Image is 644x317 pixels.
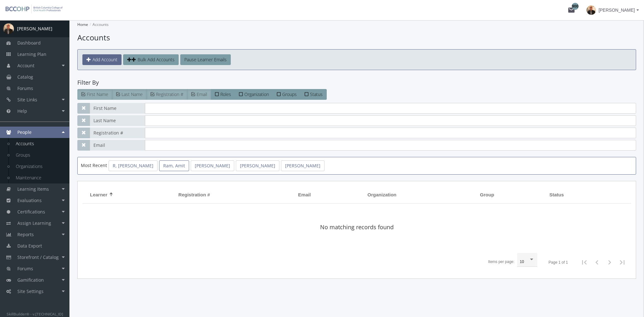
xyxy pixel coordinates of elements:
button: First Page [578,256,591,269]
span: Forums [17,85,33,91]
div: Organization [367,191,402,198]
span: Status [549,191,564,198]
a: [PERSON_NAME] [191,160,234,171]
a: Maintenance [9,172,69,183]
span: Data Export [17,243,42,249]
span: Account [17,63,34,69]
a: R, [PERSON_NAME] [109,160,158,171]
a: Organizations [9,161,69,172]
div: Items per page: [488,259,514,265]
a: Bulk Add Accounts [123,54,179,65]
span: Email [197,91,207,97]
div: Learner [90,191,113,198]
span: Gamification [17,277,44,283]
span: First Name [87,91,108,97]
span: Bulk Add Accounts [138,57,175,63]
span: Group [480,191,494,198]
img: profilePicture.png [3,23,14,34]
span: Dashboard [17,40,41,46]
span: First Name [90,103,145,114]
div: Page 1 of 1 [549,260,568,265]
mat-select: Items per page: [520,260,534,264]
a: Home [77,22,88,27]
span: Help [17,108,27,114]
li: Accounts [88,20,109,29]
span: Registration # [90,128,145,138]
span: Organization [244,91,269,97]
span: Learning Items [17,186,49,192]
div: [PERSON_NAME] [17,26,52,32]
span: Registration # [178,191,210,198]
button: Next page [603,256,616,269]
a: Accounts [9,138,69,149]
a: [PERSON_NAME] [236,160,279,171]
h1: Accounts [77,32,636,43]
h4: Filter By [77,80,636,86]
span: Last Name [122,91,143,97]
span: Roles [220,91,231,97]
div: Registration # [178,191,216,198]
span: Site Links [17,97,37,103]
span: Certifications [17,209,45,215]
a: Ram, Amit [159,160,189,171]
span: Email [298,191,311,198]
span: People [17,129,32,135]
span: Forums [17,266,33,272]
span: Learner [90,191,107,198]
span: Most Recent [81,162,107,168]
span: Groups [282,91,297,97]
span: Add Account [92,57,117,63]
a: Groups [9,149,69,161]
span: Email [90,140,145,151]
span: Status [310,91,323,97]
small: SkillBuilder® - v.[TECHNICAL_ID] [7,311,63,316]
mat-icon: mail [568,6,575,14]
span: Catalog [17,74,33,80]
span: [PERSON_NAME] [599,4,635,16]
button: Previous page [591,256,603,269]
div: Status [549,191,569,198]
span: Assign Learning [17,220,51,226]
span: Organization [367,191,397,198]
span: Evaluations [17,197,42,203]
span: Storefront / Catalog [17,254,59,260]
span: Learning Plan [17,51,46,57]
h2: No matching records found [320,224,394,230]
span: 10 [520,260,524,264]
span: Site Settings [17,288,44,294]
div: Email [298,191,316,198]
span: Registration # [156,91,183,97]
button: Last page [616,256,629,269]
span: Pause Learner Emails [184,57,227,63]
button: Pause Learner Emails [180,54,231,65]
span: Reports [17,231,34,237]
a: [PERSON_NAME] [281,160,325,171]
span: Last Name [90,115,145,126]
